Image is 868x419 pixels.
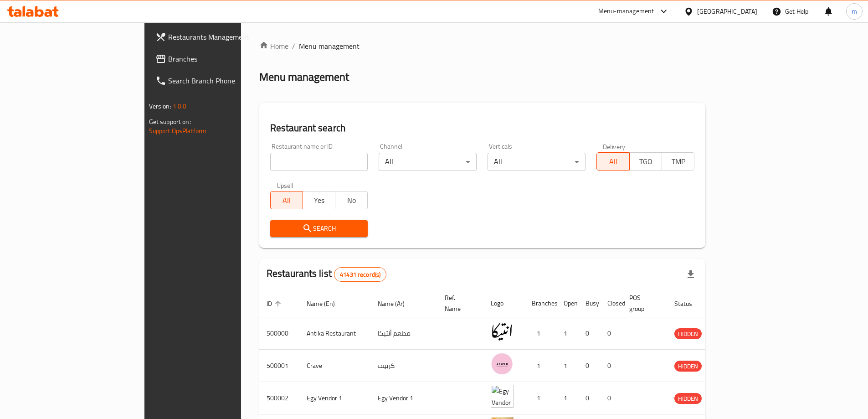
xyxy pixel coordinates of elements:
button: Search [270,220,368,237]
a: Restaurants Management [148,26,289,48]
span: HIDDEN [674,329,702,339]
span: All [601,155,626,168]
td: مطعم أنتيكا [370,317,437,350]
span: POS group [629,292,656,314]
span: Ref. Name [445,292,473,314]
td: 0 [600,382,622,414]
img: Antika Restaurant [491,320,514,343]
a: Branches [148,48,289,70]
span: Name (En) [307,298,347,309]
img: Crave [491,352,514,375]
label: Upsell [277,182,293,188]
span: Get support on: [149,116,191,128]
td: 0 [578,350,600,382]
span: Branches [168,53,282,64]
td: 0 [578,382,600,414]
td: 1 [524,350,556,382]
span: HIDDEN [674,361,702,372]
span: Restaurants Management [168,31,282,42]
button: Yes [303,191,335,209]
h2: Restaurants list [267,267,387,282]
span: 41431 record(s) [334,270,386,279]
nav: breadcrumb [259,41,706,52]
button: No [335,191,368,209]
button: TMP [662,152,694,171]
input: Search for restaurant name or ID.. [270,153,368,171]
label: Delivery [603,143,626,150]
th: Logo [483,290,524,317]
th: Branches [524,290,556,317]
span: 1.0.0 [173,100,187,112]
div: All [379,153,477,171]
td: 0 [600,317,622,350]
span: m [852,6,857,16]
td: 1 [556,382,578,414]
td: 1 [556,317,578,350]
button: All [270,191,303,209]
td: 0 [600,350,622,382]
div: [GEOGRAPHIC_DATA] [697,6,757,16]
div: HIDDEN [674,328,702,339]
a: Search Branch Phone [148,70,289,92]
td: 1 [556,350,578,382]
span: Yes [307,194,332,207]
span: TGO [633,155,658,168]
span: Search Branch Phone [168,75,282,86]
div: Menu-management [598,6,654,17]
button: All [596,152,629,171]
td: 0 [578,317,600,350]
span: ID [267,298,284,309]
button: TGO [629,152,662,171]
td: 1 [524,317,556,350]
span: HIDDEN [674,393,702,404]
td: Crave [299,350,370,382]
span: Search [277,223,361,234]
div: Export file [680,264,702,285]
span: Version: [149,100,171,112]
a: Support.OpsPlatform [149,125,207,137]
td: Egy Vendor 1 [370,382,437,414]
span: Status [674,298,704,309]
span: Menu management [299,41,360,52]
span: Name (Ar) [378,298,416,309]
span: All [274,194,299,207]
th: Closed [600,290,622,317]
div: Total records count [334,267,386,282]
span: No [339,194,364,207]
img: Egy Vendor 1 [491,385,514,408]
td: كرييف [370,350,437,382]
div: HIDDEN [674,393,702,404]
div: All [488,153,586,171]
td: Egy Vendor 1 [299,382,370,414]
h2: Restaurant search [270,121,695,135]
span: TMP [666,155,691,168]
th: Busy [578,290,600,317]
td: 1 [524,382,556,414]
h2: Menu management [259,70,349,84]
li: / [292,41,295,52]
td: Antika Restaurant [299,317,370,350]
th: Open [556,290,578,317]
